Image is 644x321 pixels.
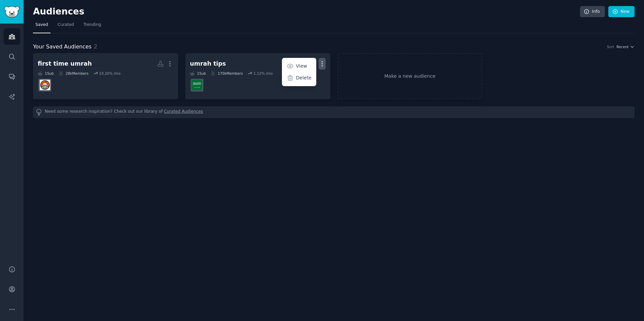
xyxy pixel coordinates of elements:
[40,80,50,90] img: Umrah
[35,22,48,28] span: Saved
[296,63,307,70] p: View
[99,71,121,76] div: 10.20 % /mo
[607,44,614,49] div: Sort
[185,53,330,99] a: umrah tipsViewDelete1Sub170kMembers1.12% /mosaudiarabia
[337,53,483,99] a: Make a new audience
[33,53,178,99] a: first time umrah1Sub28kMembers10.20% /moUmrah
[33,106,635,118] div: Need some research inspiration? Check out our library of
[55,20,76,33] a: Curated
[616,44,629,49] span: Recent
[94,43,97,50] span: 2
[33,43,92,51] span: Your Saved Audiences
[58,22,74,28] span: Curated
[33,6,580,17] h2: Audiences
[38,71,54,76] div: 1 Sub
[192,80,202,90] img: saudiarabia
[254,71,273,76] div: 1.12 % /mo
[190,71,206,76] div: 1 Sub
[616,44,635,49] button: Recent
[81,20,103,33] a: Trending
[59,71,89,76] div: 28k Members
[211,71,243,76] div: 170k Members
[608,6,635,17] a: New
[296,74,312,81] p: Delete
[38,60,92,68] div: first time umrah
[283,59,315,73] a: View
[190,60,226,68] div: umrah tips
[33,20,51,33] a: Saved
[84,22,101,28] span: Trending
[4,6,20,18] img: GummySearch logo
[164,109,203,116] a: Curated Audiences
[580,6,605,17] a: Info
